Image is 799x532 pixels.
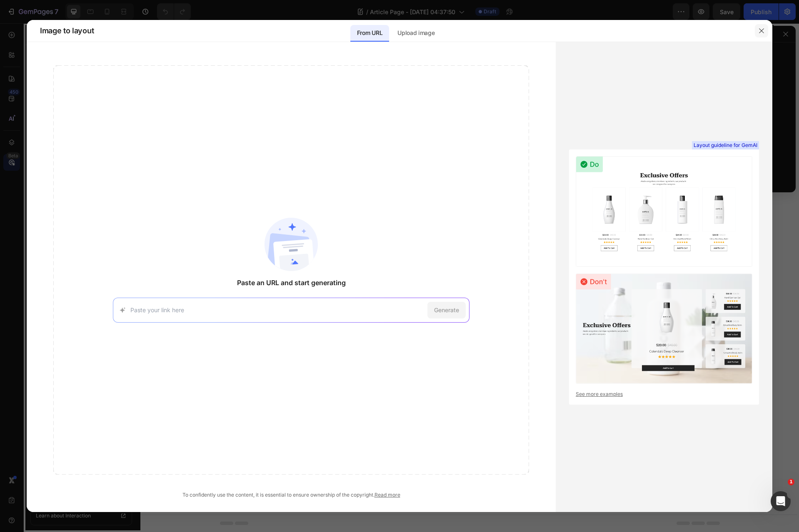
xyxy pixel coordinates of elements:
[576,390,752,398] a: See more examples
[40,26,94,36] span: Image to layout
[357,28,382,38] p: From URL
[397,28,434,38] p: Upload image
[434,306,459,314] span: Generate
[237,278,346,288] span: Paste an URL and start generating
[53,491,529,499] div: To confidently use the content, it is essential to ensure ownership of the copyright.
[130,306,424,314] input: Paste your link here
[375,492,400,498] a: Read more
[788,479,794,485] span: 1
[694,142,757,149] span: Layout guideline for GemAI
[771,491,791,511] iframe: Intercom live chat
